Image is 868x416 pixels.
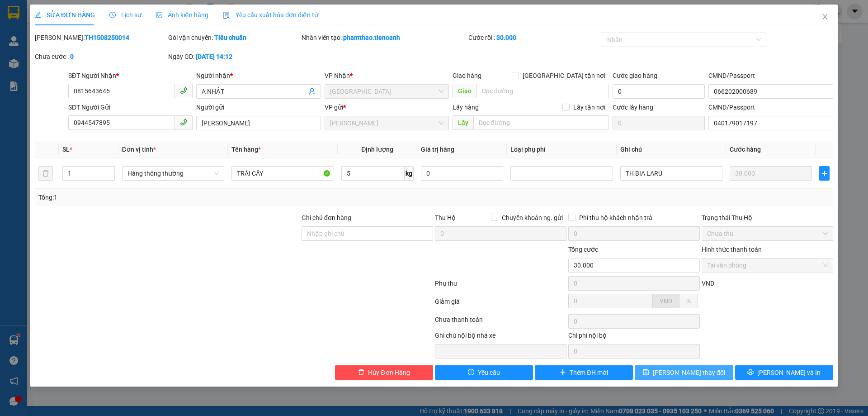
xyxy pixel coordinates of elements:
span: save [643,369,649,376]
input: Dọc đường [473,115,609,130]
span: Lịch sử [109,11,142,19]
span: exclamation-circle [468,369,474,376]
div: Ngày GD: [168,52,300,62]
span: plus [820,170,829,177]
span: SL [62,146,70,153]
div: CMND/Passport [708,102,833,112]
span: [GEOGRAPHIC_DATA] tận nơi [519,71,609,81]
span: Giao [453,84,476,98]
span: Định lượng [361,146,393,153]
button: plus [819,166,829,181]
span: Yêu cầu xuất hóa đơn điện tử [223,11,318,19]
span: Thêm ĐH mới [570,368,608,378]
span: VP Nhận: [PERSON_NAME] [69,33,124,38]
button: exclamation-circleYêu cầu [435,365,533,380]
input: Ghi chú đơn hàng [302,226,433,241]
input: Ghi Chú [620,166,722,181]
span: Hủy Đơn Hàng [368,368,410,378]
span: Tại văn phòng [707,258,828,272]
span: ĐT: 0905 22 58 58 [69,51,104,56]
button: plusThêm ĐH mới [535,365,633,380]
span: close [821,13,829,20]
b: 30.000 [496,34,516,41]
img: logo [4,6,26,29]
span: clock-circle [109,12,116,18]
button: deleteHủy Đơn Hàng [335,365,433,380]
span: Chưa thu [707,227,828,240]
div: Người nhận [196,71,321,81]
span: VND [702,280,714,287]
b: Tiêu chuẩn [214,34,246,41]
label: Cước lấy hàng [613,104,653,111]
span: phone [180,87,187,94]
div: [PERSON_NAME]: [35,33,166,43]
div: SĐT Người Gửi [68,102,193,112]
span: ---------------------------------------------- [19,59,116,66]
input: 0 [730,166,812,181]
label: Ghi chú đơn hàng [302,214,351,221]
span: Giá trị hàng [421,146,454,153]
div: Chi phí nội bộ [568,330,700,344]
span: delete [358,369,364,376]
div: Chưa cước : [35,52,166,62]
label: Hình thức thanh toán [702,246,762,253]
span: kg [405,166,414,181]
span: Đơn vị tính [122,146,156,153]
span: Phí thu hộ khách nhận trả [576,213,656,223]
span: user-add [308,88,316,95]
span: Giao hàng [453,72,481,79]
span: [PERSON_NAME] và In [757,368,821,378]
span: Lấy [453,115,473,130]
b: TH1508250014 [85,34,129,41]
span: % [686,297,691,305]
span: Thu Hộ [435,214,456,221]
span: Hàng thông thường [127,167,219,180]
strong: 1900 633 614 [61,22,99,29]
span: ĐC: Ngã 3 Easim ,[GEOGRAPHIC_DATA] [69,40,114,49]
span: [PERSON_NAME] thay đổi [653,368,725,378]
th: Ghi chú [617,141,726,158]
span: Thủ Đức [330,85,443,98]
label: Cước giao hàng [613,72,657,79]
button: delete [38,166,53,181]
button: printer[PERSON_NAME] và In [735,365,833,380]
span: GỬI KHÁCH HÀNG [41,67,95,74]
span: VP Nhận [325,72,350,79]
input: Cước lấy hàng [613,116,705,130]
span: Lấy tận nơi [570,102,609,112]
span: Ảnh kiện hàng [156,11,208,19]
button: save[PERSON_NAME] thay đổi [635,365,733,380]
div: Phụ thu [434,278,567,294]
div: Trạng thái Thu Hộ [702,213,833,223]
div: Gói vận chuyển: [168,33,300,43]
b: phamthao.tienoanh [343,34,400,41]
button: Close [812,5,838,30]
span: ĐC: B459 QL1A, PĐông [GEOGRAPHIC_DATA], Q12 [4,40,59,49]
span: Tổng cước [568,246,598,253]
div: Người gửi [196,102,321,112]
b: [DATE] 14:12 [196,53,232,60]
span: Tên hàng [231,146,261,153]
span: Yêu cầu [478,368,500,378]
div: Tổng: 1 [38,192,335,202]
div: CMND/Passport [708,71,833,81]
input: VD: Bàn, Ghế [231,166,334,181]
span: plus [560,369,566,376]
span: edit [35,12,41,18]
span: CTY TNHH DLVT TIẾN OANH [33,5,127,14]
th: Loại phụ phí [507,141,616,158]
span: ĐT:0935881992 [4,51,33,56]
span: VP Gửi: An Sương [4,33,40,38]
div: Chưa thanh toán [434,315,567,330]
div: Nhân viên tạo: [302,33,467,43]
span: VND [660,297,672,305]
b: 0 [70,53,74,60]
span: phone [180,119,187,126]
div: VP gửi [325,102,449,112]
strong: NHẬN HÀNG NHANH - GIAO TỐC HÀNH [35,15,125,21]
img: icon [223,12,230,19]
span: SỬA ĐƠN HÀNG [35,11,95,19]
span: picture [156,12,162,18]
span: Chuyển khoản ng. gửi [498,213,566,223]
span: Cước hàng [730,146,761,153]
